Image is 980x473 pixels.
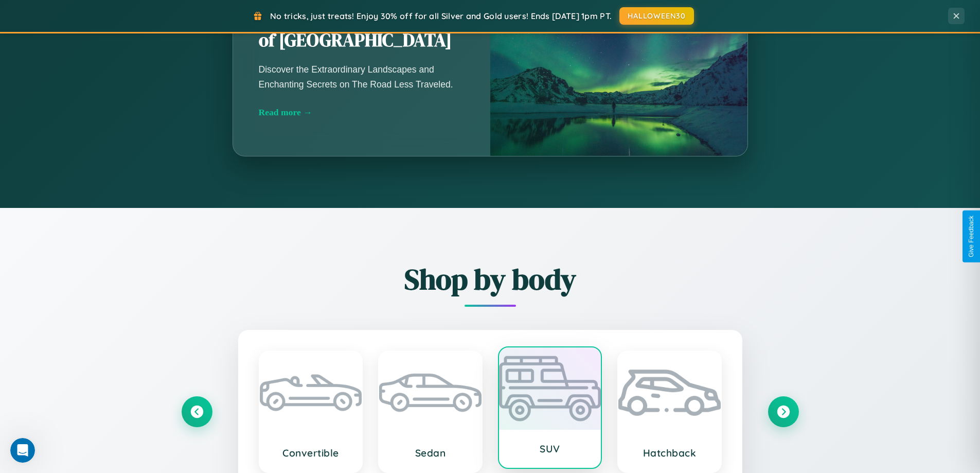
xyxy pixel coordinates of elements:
h3: Sedan [389,447,471,459]
div: Give Feedback [968,216,975,257]
h3: Convertible [270,447,352,459]
p: Discover the Extraordinary Landscapes and Enchanting Secrets on The Road Less Traveled. [259,62,465,91]
iframe: Intercom live chat [10,438,35,463]
h2: Shop by body [182,259,799,299]
div: Read more → [259,107,465,118]
button: HALLOWEEN30 [619,7,694,25]
span: No tricks, just treats! Enjoy 30% off for all Silver and Gold users! Ends [DATE] 1pm PT. [270,11,612,21]
h2: Unearthing the Mystique of [GEOGRAPHIC_DATA] [259,5,465,52]
h3: Hatchback [629,447,710,459]
h3: SUV [509,443,591,455]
